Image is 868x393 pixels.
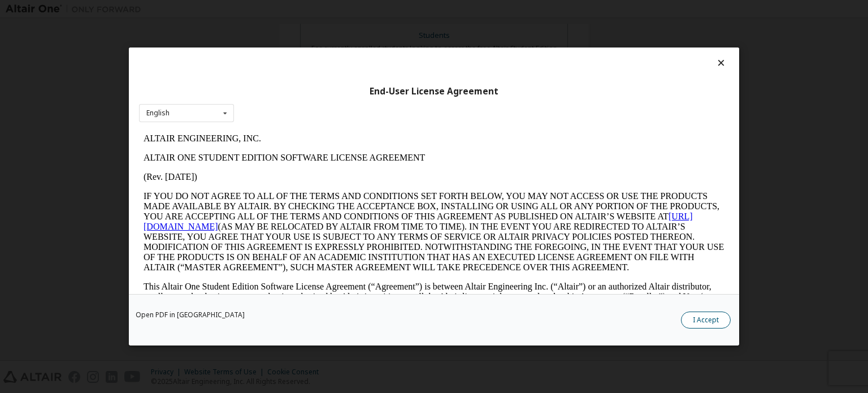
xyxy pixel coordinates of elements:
div: End-User License Agreement [139,86,729,97]
p: ALTAIR ONE STUDENT EDITION SOFTWARE LICENSE AGREEMENT [5,24,585,34]
button: I Accept [681,312,731,329]
p: (Rev. [DATE]) [5,43,585,53]
a: [URL][DOMAIN_NAME] [5,83,554,102]
p: This Altair One Student Edition Software License Agreement (“Agreement”) is between Altair Engine... [5,153,585,193]
div: English [146,110,170,116]
a: Open PDF in [GEOGRAPHIC_DATA] [136,312,245,318]
p: ALTAIR ENGINEERING, INC. [5,5,585,15]
p: IF YOU DO NOT AGREE TO ALL OF THE TERMS AND CONDITIONS SET FORTH BELOW, YOU MAY NOT ACCESS OR USE... [5,62,585,144]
